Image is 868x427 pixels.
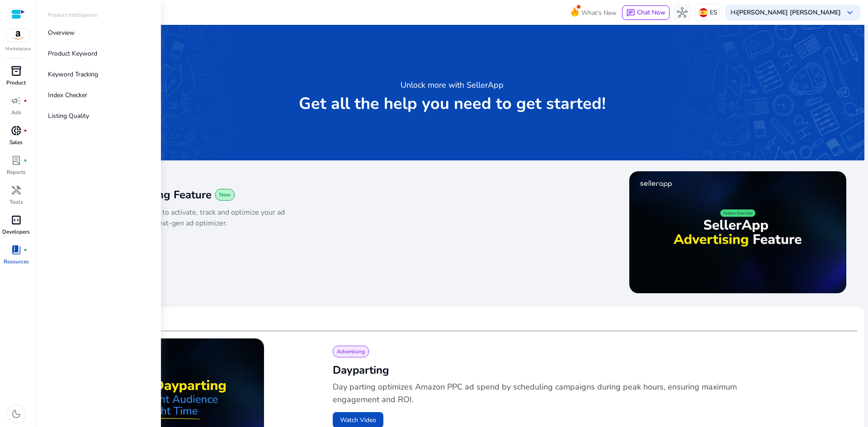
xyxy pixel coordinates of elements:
[737,8,841,17] b: [PERSON_NAME] [PERSON_NAME]
[4,258,29,266] p: Resources
[333,363,843,377] h2: Dayparting
[24,159,27,162] span: fiber_manual_record
[24,129,27,132] span: fiber_manual_record
[699,8,708,17] img: es.svg
[11,244,22,255] span: book_4
[11,408,22,419] span: dark_mode
[2,228,30,236] p: Developers
[7,168,26,176] p: Reports
[677,7,688,18] span: hub
[48,11,97,19] p: Product Intelligence
[24,248,27,252] span: fiber_manual_record
[5,46,31,52] p: Marketplace
[48,49,97,58] p: Product Keyword
[48,90,87,100] p: Index Checker
[6,28,30,42] img: amazon.svg
[622,5,670,20] button: chatChat Now
[11,66,22,76] span: inventory_2
[337,348,365,355] span: Advertising
[219,191,231,198] span: New
[11,155,22,166] span: lab_profile
[48,28,75,38] p: Overview
[9,138,23,146] p: Sales
[629,171,846,293] img: maxresdefault.jpg
[6,79,26,87] p: Product
[11,215,22,225] span: code_blocks
[11,108,21,117] p: Ads
[48,111,89,121] p: Listing Quality
[333,380,741,406] p: Day parting optimizes Amazon PPC ad spend by scheduling campaigns during peak hours, ensuring max...
[844,7,855,18] span: keyboard_arrow_down
[673,4,691,22] button: hub
[710,5,717,20] p: ES
[401,79,504,91] h3: Unlock more with SellerApp
[626,9,635,18] span: chat
[299,95,606,113] p: Get all the help you need to get started!
[48,70,98,79] p: Keyword Tracking
[11,125,22,136] span: donut_small
[9,198,23,206] p: Tools
[11,95,22,106] span: campaign
[24,99,27,103] span: fiber_manual_record
[11,185,22,196] span: handyman
[731,9,841,16] p: Hi
[581,5,617,21] span: What's New
[58,207,321,229] p: Watch this video and learn how to activate, track and optimize your ad campaigns using SellerApp'...
[637,8,665,17] span: Chat Now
